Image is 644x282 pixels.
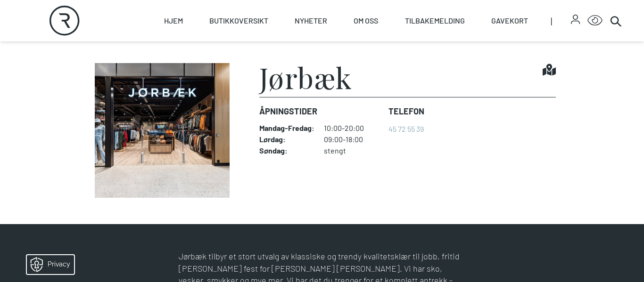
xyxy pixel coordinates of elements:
dt: Søndag : [259,146,314,155]
div: © Mappedin [613,171,636,176]
dt: Mandag - Fredag : [259,123,314,133]
dd: stengt [324,146,381,155]
a: 45 72 55 39 [388,124,424,133]
dd: 09:00-18:00 [324,135,381,144]
details: Attribution [611,169,644,177]
dt: Lørdag : [259,135,314,144]
dt: Åpningstider [259,105,381,118]
button: Open Accessibility Menu [587,13,603,28]
dd: 10:00-20:00 [324,123,381,133]
h1: Jørbæk [259,63,353,91]
iframe: Manage Preferences [9,252,86,277]
dt: Telefon [388,105,424,118]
